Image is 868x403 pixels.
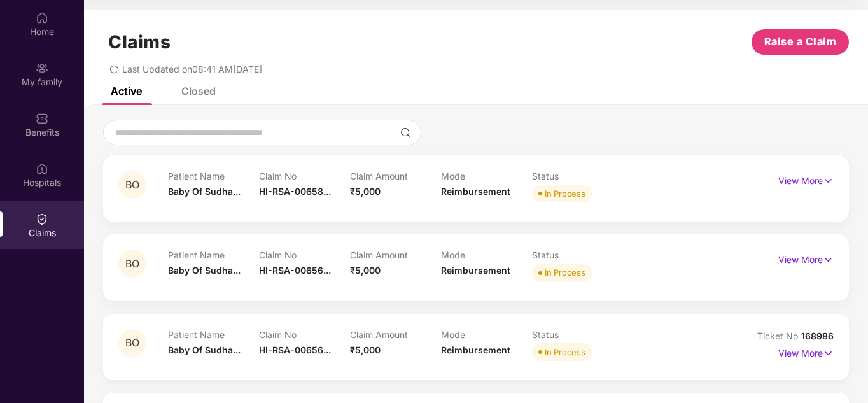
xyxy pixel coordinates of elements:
[109,64,118,74] span: redo
[108,31,171,53] h1: Claims
[122,64,262,74] span: Last Updated on 08:41 AM[DATE]
[350,344,381,355] span: ₹5,000
[752,29,849,55] button: Raise a Claim
[111,85,142,97] div: Active
[36,62,48,74] img: svg+xml;base64,PHN2ZyB3aWR0aD0iMjAiIGhlaWdodD0iMjAiIHZpZXdCb3g9IjAgMCAyMCAyMCIgZmlsbD0ibm9uZSIgeG...
[259,265,331,276] span: HI-RSA-00656...
[181,85,216,97] div: Closed
[168,344,241,355] span: Baby Of Sudha...
[168,250,259,260] p: Patient Name
[441,186,510,197] span: Reimbursement
[125,180,139,190] span: BO
[532,250,623,260] p: Status
[778,343,834,360] p: View More
[168,171,259,181] p: Patient Name
[259,344,331,355] span: HI-RSA-00656...
[532,171,623,181] p: Status
[545,346,585,358] div: In Process
[259,329,350,340] p: Claim No
[350,186,381,197] span: ₹5,000
[532,329,623,340] p: Status
[441,171,532,181] p: Mode
[441,344,510,355] span: Reimbursement
[441,265,510,276] span: Reimbursement
[259,171,350,181] p: Claim No
[36,213,48,225] img: svg+xml;base64,PHN2ZyBpZD0iQ2xhaW0iIHhtbG5zPSJodHRwOi8vd3d3LnczLm9yZy8yMDAwL3N2ZyIgd2lkdGg9IjIwIi...
[778,171,834,188] p: View More
[36,11,48,24] img: svg+xml;base64,PHN2ZyBpZD0iSG9tZSIgeG1sbnM9Imh0dHA6Ly93d3cudzMub3JnLzIwMDAvc3ZnIiB3aWR0aD0iMjAiIG...
[441,329,532,340] p: Mode
[545,187,585,200] div: In Process
[823,253,834,267] img: svg+xml;base64,PHN2ZyB4bWxucz0iaHR0cDovL3d3dy53My5vcmcvMjAwMC9zdmciIHdpZHRoPSIxNyIgaGVpZ2h0PSIxNy...
[823,174,834,188] img: svg+xml;base64,PHN2ZyB4bWxucz0iaHR0cDovL3d3dy53My5vcmcvMjAwMC9zdmciIHdpZHRoPSIxNyIgaGVpZ2h0PSIxNy...
[400,127,410,138] img: svg+xml;base64,PHN2ZyBpZD0iU2VhcmNoLTMyeDMyIiB4bWxucz0iaHR0cDovL3d3dy53My5vcmcvMjAwMC9zdmciIHdpZH...
[168,329,259,340] p: Patient Name
[350,171,441,181] p: Claim Amount
[350,265,381,276] span: ₹5,000
[764,34,837,50] span: Raise a Claim
[125,337,139,348] span: BO
[545,266,585,279] div: In Process
[823,346,834,360] img: svg+xml;base64,PHN2ZyB4bWxucz0iaHR0cDovL3d3dy53My5vcmcvMjAwMC9zdmciIHdpZHRoPSIxNyIgaGVpZ2h0PSIxNy...
[125,258,139,269] span: BO
[757,330,801,341] span: Ticket No
[36,162,48,175] img: svg+xml;base64,PHN2ZyBpZD0iSG9zcGl0YWxzIiB4bWxucz0iaHR0cDovL3d3dy53My5vcmcvMjAwMC9zdmciIHdpZHRoPS...
[778,250,834,267] p: View More
[259,250,350,260] p: Claim No
[801,330,834,341] span: 168986
[441,250,532,260] p: Mode
[350,250,441,260] p: Claim Amount
[259,186,331,197] span: HI-RSA-00658...
[350,329,441,340] p: Claim Amount
[36,112,48,125] img: svg+xml;base64,PHN2ZyBpZD0iQmVuZWZpdHMiIHhtbG5zPSJodHRwOi8vd3d3LnczLm9yZy8yMDAwL3N2ZyIgd2lkdGg9Ij...
[168,186,241,197] span: Baby Of Sudha...
[168,265,241,276] span: Baby Of Sudha...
